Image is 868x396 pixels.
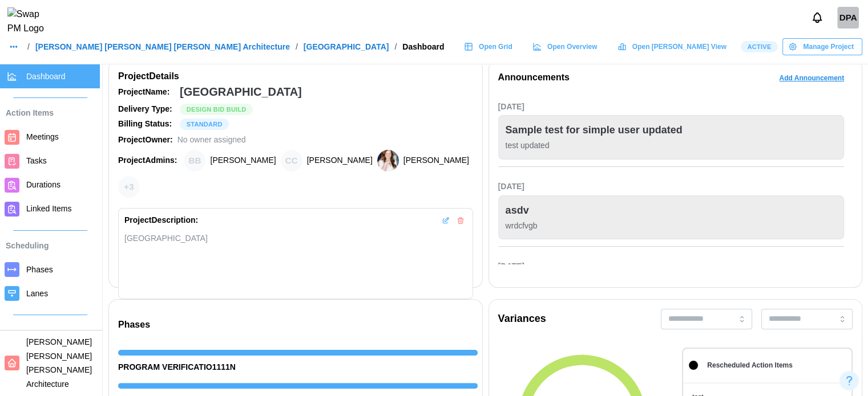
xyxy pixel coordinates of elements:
[779,70,844,86] span: Add Announcement
[803,39,854,55] span: Manage Project
[27,43,30,51] div: /
[26,289,48,298] span: Lanes
[479,39,512,55] span: Open Grid
[26,180,60,189] span: Durations
[837,7,859,28] a: Daud Platform admin
[498,71,570,85] div: Announcements
[26,156,47,165] span: Tasks
[403,154,469,167] div: [PERSON_NAME]
[527,38,606,55] a: Open Overview
[506,220,837,232] div: wrdcfvgb
[506,203,529,219] div: asdv
[118,156,177,165] strong: Project Admins:
[118,318,478,332] div: Phases
[124,214,198,227] div: Project Description:
[118,118,175,130] div: Billing Status:
[210,154,276,167] div: [PERSON_NAME]
[394,43,397,51] div: /
[124,232,467,244] div: [GEOGRAPHIC_DATA]
[611,38,734,55] a: Open [PERSON_NAME] View
[26,337,92,389] span: [PERSON_NAME] [PERSON_NAME] [PERSON_NAME] Architecture
[498,181,845,193] div: [DATE]
[632,39,726,55] span: Open [PERSON_NAME] View
[782,38,862,55] button: Manage Project
[26,132,59,141] span: Meetings
[770,70,853,87] button: Add Announcement
[498,101,845,113] div: [DATE]
[747,42,771,52] span: Active
[402,43,444,51] div: Dashboard
[184,150,205,172] div: Brian Baldwin
[177,134,246,146] div: No owner assigned
[498,311,546,327] div: Variances
[377,150,399,172] img: Heather Bemis
[837,7,859,28] div: DPA
[506,123,683,138] div: Sample test for simple user updated
[547,39,597,55] span: Open Overview
[118,176,140,198] div: + 3
[7,7,54,36] img: Swap PM Logo
[281,150,302,172] div: Chris Cosenza
[808,8,827,27] button: Notifications
[180,83,302,101] div: [GEOGRAPHIC_DATA]
[35,43,290,51] a: [PERSON_NAME] [PERSON_NAME] [PERSON_NAME] Architecture
[26,72,66,81] span: Dashboard
[307,154,373,167] div: [PERSON_NAME]
[118,135,173,144] strong: Project Owner:
[26,265,53,274] span: Phases
[304,43,389,51] a: [GEOGRAPHIC_DATA]
[26,204,71,213] span: Linked Items
[118,103,175,116] div: Delivery Type:
[506,140,837,152] div: test updated
[118,86,175,99] div: Project Name:
[458,38,521,55] a: Open Grid
[187,119,223,129] span: STANDARD
[296,43,298,51] div: /
[707,360,793,371] div: Rescheduled Action Items
[187,104,247,115] span: Design Bid Build
[498,260,845,273] div: [DATE]
[118,70,473,84] div: Project Details
[118,361,478,374] div: PROGRAM VERIFICATIO1111N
